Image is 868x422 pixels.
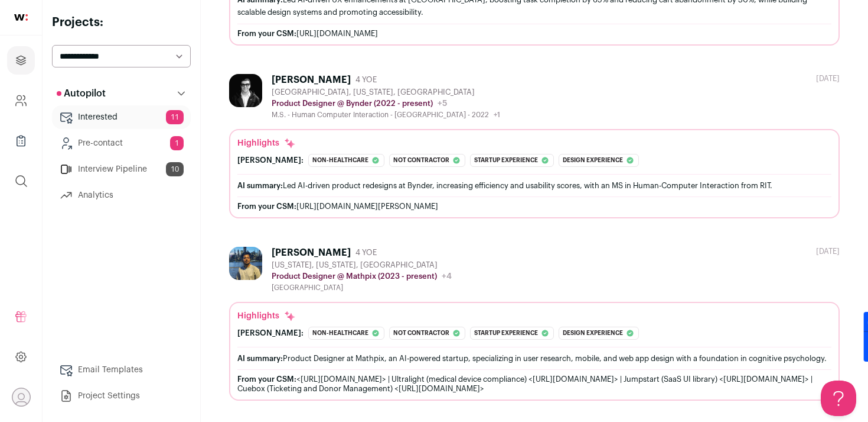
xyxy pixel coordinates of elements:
[559,327,639,340] div: Design experience
[470,327,554,340] div: Startup experience
[442,272,452,281] span: +4
[237,352,831,365] div: Product Designer at Mathpix, an AI-powered startup, specializing in user research, mobile, and we...
[237,30,296,37] span: From your CSM:
[355,248,377,257] span: 4 YOE
[52,384,191,408] a: Project Settings
[816,247,840,256] div: [DATE]
[237,29,831,38] div: [URL][DOMAIN_NAME]
[272,283,452,292] div: [GEOGRAPHIC_DATA]
[494,111,500,118] span: +1
[52,131,191,155] a: Pre-contact1
[237,179,831,192] div: Led AI-driven product redesigns at Bynder, increasing efficiency and usability scores, with an MS...
[229,74,262,107] img: b006dfc30f96c40bbc65a8a2535d06f7c1f5aa8a6ae6b732132dd1c167a80723.jpg
[52,14,191,31] h2: Projects:
[166,162,184,176] span: 10
[229,247,840,401] a: [PERSON_NAME] 4 YOE [US_STATE], [US_STATE], [GEOGRAPHIC_DATA] Product Designer @ Mathpix (2023 - ...
[272,88,500,97] div: [GEOGRAPHIC_DATA], [US_STATE], [GEOGRAPHIC_DATA]
[272,110,500,120] div: M.S. - Human Computer Interaction - [GEOGRAPHIC_DATA] - 2022
[237,375,831,394] div: <[URL][DOMAIN_NAME]> | Ultralight (medical device compliance) <[URL][DOMAIN_NAME]> | Jumpstart (S...
[52,358,191,382] a: Email Templates
[14,14,28,21] img: wellfound-shorthand-0d5821cbd27db2630d0214b213865d53afaa358527fdda9d0ea32b1df1b89c2c.svg
[816,74,840,83] div: [DATE]
[7,46,35,75] a: Projects
[272,99,433,108] p: Product Designer @ Bynder (2022 - present)
[166,110,184,124] span: 11
[272,74,351,86] div: [PERSON_NAME]
[237,182,283,189] span: AI summary:
[237,328,304,338] div: [PERSON_NAME]:
[559,154,639,167] div: Design experience
[821,381,856,416] iframe: Toggle Customer Support
[229,74,840,218] a: [PERSON_NAME] 4 YOE [GEOGRAPHIC_DATA], [US_STATE], [GEOGRAPHIC_DATA] Product Designer @ Bynder (2...
[229,247,262,280] img: 513ecf652bb45825b4af7b3df2589ee2ea9b172a109e82dfa7b6d31c3610c468.jpg
[237,310,296,322] div: Highlights
[237,137,296,149] div: Highlights
[7,127,35,155] a: Company Lists
[12,388,31,407] button: Open dropdown
[470,154,554,167] div: Startup experience
[308,154,384,167] div: Non-healthcare
[272,247,351,259] div: [PERSON_NAME]
[438,99,447,108] span: +5
[237,202,831,211] div: [URL][DOMAIN_NAME][PERSON_NAME]
[237,156,304,165] div: [PERSON_NAME]:
[389,327,465,340] div: Not contractor
[308,327,384,340] div: Non-healthcare
[355,75,377,85] span: 4 YOE
[272,272,437,281] p: Product Designer @ Mathpix (2023 - present)
[170,136,184,150] span: 1
[237,375,296,383] span: From your CSM:
[52,82,191,105] button: Autopilot
[52,183,191,207] a: Analytics
[52,157,191,181] a: Interview Pipeline10
[7,86,35,115] a: Company and ATS Settings
[237,355,283,362] span: AI summary:
[272,260,452,270] div: [US_STATE], [US_STATE], [GEOGRAPHIC_DATA]
[57,86,106,101] p: Autopilot
[237,202,296,210] span: From your CSM:
[52,105,191,129] a: Interested11
[389,154,465,167] div: Not contractor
